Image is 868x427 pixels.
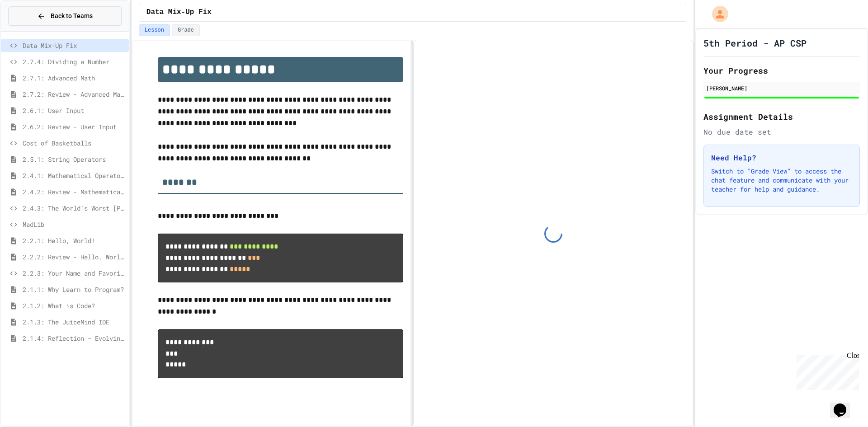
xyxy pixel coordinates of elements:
h1: 5th Period - AP CSP [703,37,807,49]
h2: Your Progress [703,64,860,77]
span: 2.1.3: The JuiceMind IDE [23,317,125,327]
button: Grade [172,24,200,36]
span: 2.7.2: Review - Advanced Math [23,89,125,99]
span: 2.2.2: Review - Hello, World! [23,252,125,262]
span: 2.2.1: Hello, World! [23,236,125,245]
span: 2.4.1: Mathematical Operators [23,171,125,180]
span: 2.7.1: Advanced Math [23,73,125,83]
span: 2.6.1: User Input [23,106,125,115]
span: 2.4.2: Review - Mathematical Operators [23,187,125,197]
h2: Assignment Details [703,110,860,123]
span: 2.4.3: The World's Worst [PERSON_NAME] Market [23,203,125,213]
div: No due date set [703,127,860,137]
span: 2.7.4: Dividing a Number [23,57,125,66]
span: Data Mix-Up Fix [146,7,212,18]
span: 2.2.3: Your Name and Favorite Movie [23,268,125,278]
div: [PERSON_NAME] [706,84,857,92]
span: Data Mix-Up Fix [23,41,125,50]
span: 2.5.1: String Operators [23,155,125,164]
iframe: chat widget [793,352,859,390]
span: Cost of Basketballs [23,138,125,148]
button: Back to Teams [8,6,122,26]
button: Lesson [139,24,170,36]
span: 2.1.1: Why Learn to Program? [23,285,125,294]
h3: Need Help? [711,152,852,163]
div: My Account [703,4,731,24]
iframe: chat widget [830,391,859,418]
span: 2.1.2: What is Code? [23,301,125,310]
span: 2.1.4: Reflection - Evolving Technology [23,333,125,343]
span: MadLib [23,220,125,229]
div: Chat with us now!Close [4,4,62,57]
span: 2.6.2: Review - User Input [23,122,125,131]
p: Switch to "Grade View" to access the chat feature and communicate with your teacher for help and ... [711,167,852,194]
span: Back to Teams [51,11,93,21]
